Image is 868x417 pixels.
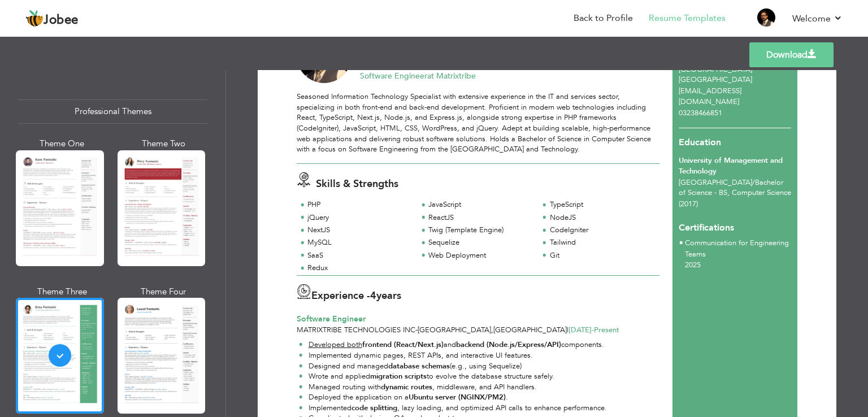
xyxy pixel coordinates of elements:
img: jobee.io [25,10,44,28]
strong: frontend (React/Next.js) [362,340,444,350]
li: Implemented dynamic pages, REST APIs, and interactive UI features. [299,350,607,361]
div: JavaScript [428,199,532,210]
div: jQuery [307,212,411,223]
p: 2025 [685,260,791,271]
strong: backend (Node.js/Express/API) [456,340,561,350]
div: PHP [307,199,411,210]
li: Deployed the application on a . [299,392,607,403]
div: TypeScript [550,199,653,210]
span: [EMAIL_ADDRESS][DOMAIN_NAME] [679,86,741,107]
span: Certifications [679,213,734,234]
a: Back to Profile [574,12,633,25]
li: Managed routing with , middleware, and API handlers. [299,382,607,393]
span: Jobee [44,14,79,27]
div: Seasoned Information Technology Specialist with extensive experience in the IT and services secto... [297,92,659,154]
strong: database schemas [388,361,450,371]
strong: Ubuntu server (NGINX/PM2) [409,392,506,402]
u: Developed both [309,340,362,350]
span: Experience - [311,289,370,303]
div: Tailwind [550,237,653,248]
div: NodeJS [550,212,653,223]
span: 03238466851 [679,108,722,118]
li: Designed and managed (e.g., using Sequelize) [299,361,607,372]
span: 4 [370,289,376,303]
span: (2017) [679,199,698,209]
span: [GEOGRAPHIC_DATA] Bachelor of Science - BS, Computer Science [679,177,791,198]
span: Skills & Strengths [316,177,398,191]
div: MySQL [307,237,411,248]
li: and components. [299,340,607,350]
span: Software Engineer [297,314,366,324]
div: Web Deployment [428,250,532,261]
li: Implemented , lazy loading, and optimized API calls to enhance performance. [299,403,607,414]
span: [GEOGRAPHIC_DATA] [493,325,567,335]
span: Present [568,325,619,335]
a: Welcome [792,12,843,25]
div: Git [550,250,653,261]
span: at Matrixtribe [427,71,476,81]
strong: dynamic routes [381,382,432,392]
div: ReactJS [428,212,532,223]
div: SaaS [307,250,411,261]
span: Education [679,136,721,149]
strong: code splitting [351,403,397,413]
div: Professional Themes [18,99,207,124]
a: Download [749,42,834,67]
span: , [491,325,493,335]
span: | [567,325,568,335]
strong: migration scripts [370,371,427,381]
div: Theme Two [120,138,208,150]
span: / [752,177,755,188]
span: Communication for Engineering Teams [685,238,789,259]
div: Theme Four [120,286,208,298]
div: Sequelize [428,237,532,248]
span: [GEOGRAPHIC_DATA] [418,325,491,335]
span: [DATE] [568,325,594,335]
span: MatrixTribe Technologies Inc [297,325,415,335]
img: Profile Img [757,8,775,27]
a: Jobee [25,10,79,28]
span: Software Engineer [360,71,427,81]
div: Theme Three [18,286,106,298]
div: Twig (Template Engine) [428,225,532,236]
span: - [415,325,418,335]
span: [GEOGRAPHIC_DATA] [679,75,752,85]
div: Theme One [18,138,106,150]
span: - [592,325,594,335]
a: Resume Templates [649,12,726,25]
div: Redux [307,263,411,273]
li: Wrote and applied to evolve the database structure safely. [299,371,607,382]
div: University of Management and Technology [679,155,791,176]
div: NextJS [307,225,411,236]
div: CodeIgniter [550,225,653,236]
label: years [370,289,401,303]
